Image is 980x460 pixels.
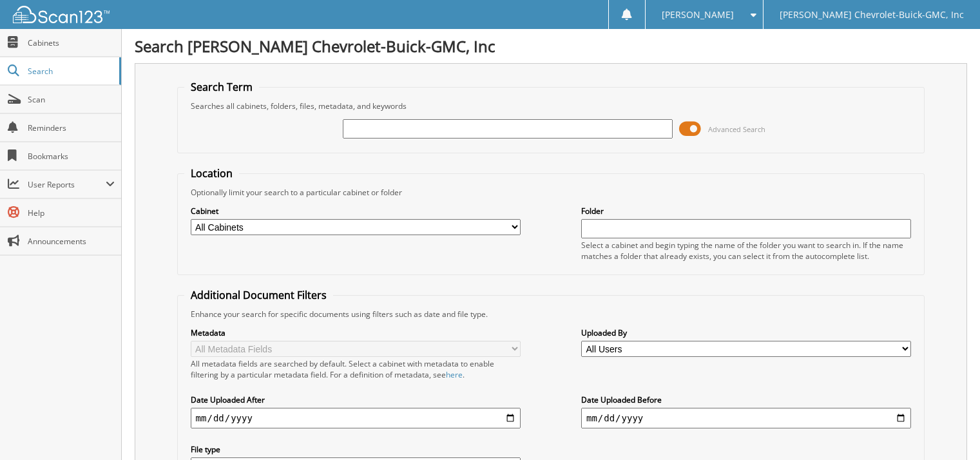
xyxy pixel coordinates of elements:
input: start [191,408,521,428]
h1: Search [PERSON_NAME] Chevrolet-Buick-GMC, Inc [135,35,967,57]
span: Advanced Search [708,124,765,134]
div: All metadata fields are searched by default. Select a cabinet with metadata to enable filtering b... [191,358,521,380]
label: Uploaded By [581,327,911,338]
span: [PERSON_NAME] [662,11,734,19]
legend: Location [184,166,239,180]
a: here [446,369,463,380]
div: Select a cabinet and begin typing the name of the folder you want to search in. If the name match... [581,240,911,262]
label: Metadata [191,327,521,338]
legend: Search Term [184,80,259,94]
div: Optionally limit your search to a particular cabinet or folder [184,187,918,198]
iframe: Chat Widget [916,398,980,460]
div: Enhance your search for specific documents using filters such as date and file type. [184,309,918,320]
span: Scan [28,94,115,105]
legend: Additional Document Filters [184,288,333,302]
span: Announcements [28,236,115,247]
label: Date Uploaded After [191,394,521,405]
img: scan123-logo-white.svg [13,6,110,23]
div: Searches all cabinets, folders, files, metadata, and keywords [184,101,918,111]
label: Cabinet [191,206,521,216]
label: File type [191,444,521,455]
span: Reminders [28,122,115,133]
span: Help [28,207,115,218]
label: Date Uploaded Before [581,394,911,405]
input: end [581,408,911,428]
span: User Reports [28,179,106,190]
span: [PERSON_NAME] Chevrolet-Buick-GMC, Inc [780,11,964,19]
span: Cabinets [28,37,115,48]
label: Folder [581,206,911,216]
span: Bookmarks [28,151,115,162]
span: Search [28,66,113,77]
